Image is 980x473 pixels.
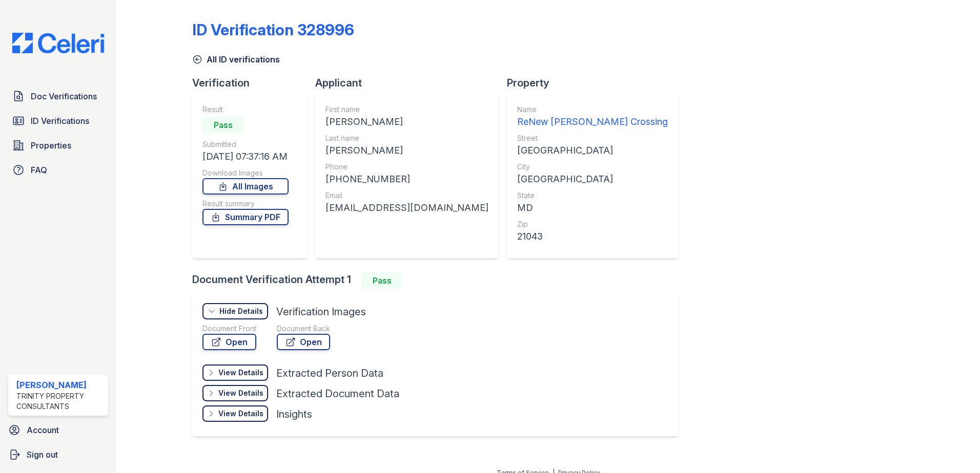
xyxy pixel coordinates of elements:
[325,190,488,201] div: Email
[517,219,668,229] div: Zip
[517,190,668,201] div: State
[937,432,970,463] iframe: chat widget
[192,20,354,39] div: ID Verification 328996
[277,334,330,350] a: Open
[8,135,108,156] a: Properties
[8,111,108,131] a: ID Verifications
[4,420,112,440] a: Account
[517,104,668,115] div: Name
[517,115,668,129] div: ReNew [PERSON_NAME] Crossing
[202,324,256,334] div: Document Front
[276,407,312,421] div: Insights
[202,209,289,225] a: Summary PDF
[202,334,256,350] a: Open
[276,305,366,319] div: Verification Images
[16,391,104,412] div: Trinity Property Consultants
[325,172,488,186] div: [PHONE_NUMBER]
[31,115,89,127] span: ID Verifications
[517,104,668,129] a: Name ReNew [PERSON_NAME] Crossing
[219,306,263,316] div: Hide Details
[218,408,263,419] div: View Details
[192,53,280,66] a: All ID verifications
[361,272,402,289] div: Pass
[507,76,686,90] div: Property
[4,33,112,53] img: CE_Logo_Blue-a8612792a0a2168367f1c8372b55b34899dd931a85d93a1a3d3e32e68fde9ad4.png
[325,143,488,158] div: [PERSON_NAME]
[27,448,58,461] span: Sign out
[202,199,289,209] div: Result summary
[31,164,47,176] span: FAQ
[276,386,399,401] div: Extracted Document Data
[325,162,488,172] div: Phone
[192,272,686,289] div: Document Verification Attempt 1
[517,201,668,215] div: MD
[8,160,108,180] a: FAQ
[517,143,668,158] div: [GEOGRAPHIC_DATA]
[517,162,668,172] div: City
[8,86,108,106] a: Doc Verifications
[325,115,488,129] div: [PERSON_NAME]
[202,149,289,164] div: [DATE] 07:37:16 AM
[218,368,263,378] div: View Details
[517,172,668,186] div: [GEOGRAPHIC_DATA]
[192,76,315,90] div: Verification
[27,424,59,436] span: Account
[31,90,97,102] span: Doc Verifications
[202,139,289,149] div: Submitted
[4,444,112,465] a: Sign out
[202,104,289,115] div: Result
[202,117,243,133] div: Pass
[315,76,507,90] div: Applicant
[276,366,383,380] div: Extracted Person Data
[325,201,488,215] div: [EMAIL_ADDRESS][DOMAIN_NAME]
[325,104,488,115] div: First name
[277,324,330,334] div: Document Back
[202,168,289,178] div: Download Images
[31,139,71,152] span: Properties
[16,379,104,391] div: [PERSON_NAME]
[517,133,668,143] div: Street
[202,178,289,195] a: All Images
[325,133,488,143] div: Last name
[218,388,263,398] div: View Details
[517,229,668,244] div: 21043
